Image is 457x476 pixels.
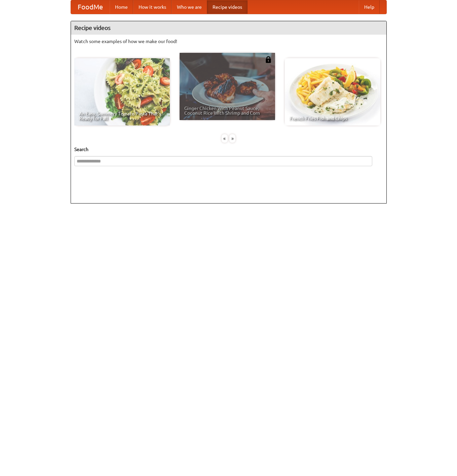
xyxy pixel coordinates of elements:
a: How it works [133,0,172,14]
a: Help [359,0,380,14]
span: An Easy, Summery Tomato Pasta That's Ready for Fall [79,111,165,121]
p: Watch some examples of how we make our food! [74,38,383,45]
a: Home [110,0,133,14]
div: « [222,134,228,143]
div: » [229,134,235,143]
img: 483408.png [265,56,272,63]
a: An Easy, Summery Tomato Pasta That's Ready for Fall [74,58,170,125]
a: French Fries Fish and Chips [285,58,380,125]
h5: Search [74,146,383,153]
span: French Fries Fish and Chips [290,116,376,121]
h4: Recipe videos [71,21,386,35]
a: FoodMe [71,0,110,14]
a: Who we are [172,0,207,14]
a: Recipe videos [207,0,247,14]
